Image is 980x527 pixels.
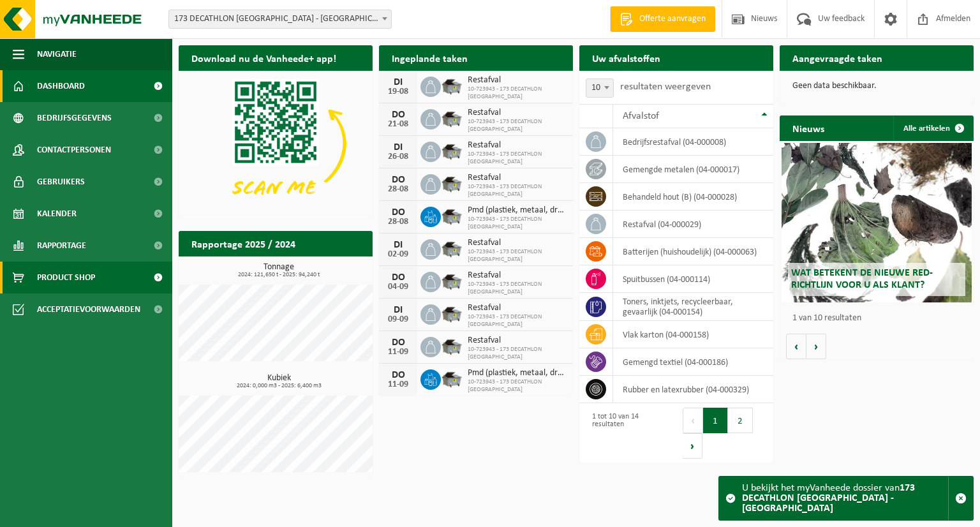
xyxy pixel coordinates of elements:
span: Restafval [468,271,567,281]
span: 10-723943 - 173 DECATHLON [GEOGRAPHIC_DATA] [468,151,567,166]
span: Navigatie [37,38,77,70]
span: Rapportage [37,230,86,262]
a: Offerte aanvragen [610,6,715,32]
div: DI [385,305,411,315]
div: 26-08 [385,152,411,161]
div: DI [385,240,411,250]
h2: Aangevraagde taken [780,45,895,70]
span: 10 [586,78,614,98]
div: 28-08 [385,185,411,194]
span: Kalender [37,198,77,230]
div: 11-09 [385,380,411,389]
td: rubber en latexrubber (04-000329) [613,376,773,403]
span: Afvalstof [623,111,659,121]
span: Restafval [468,303,567,313]
span: Restafval [468,75,567,85]
h2: Ingeplande taken [379,45,480,70]
a: Wat betekent de nieuwe RED-richtlijn voor u als klant? [782,143,972,302]
img: WB-5000-GAL-GY-04 [441,140,463,161]
h3: Tonnage [185,263,373,278]
div: 1 tot 10 van 14 resultaten [586,406,670,460]
div: DO [385,207,411,218]
td: gemengd textiel (04-000186) [613,348,773,376]
span: 10-723943 - 173 DECATHLON [GEOGRAPHIC_DATA] [468,118,567,133]
label: resultaten weergeven [620,82,711,92]
div: 11-09 [385,348,411,357]
span: Gebruikers [37,166,85,198]
p: 1 van 10 resultaten [792,314,967,323]
button: 1 [703,408,728,433]
div: 09-09 [385,315,411,324]
h2: Download nu de Vanheede+ app! [179,45,349,70]
img: WB-5000-GAL-GY-04 [441,75,463,96]
a: Bekijk rapportage [278,256,371,281]
span: Acceptatievoorwaarden [37,293,140,325]
img: WB-5000-GAL-GY-04 [441,172,463,194]
span: 173 DECATHLON ANTWERPEN - ANTWERPEN [168,10,392,29]
div: DO [385,175,411,185]
div: DO [385,110,411,120]
img: WB-5000-GAL-GY-01 [441,205,463,226]
span: Wat betekent de nieuwe RED-richtlijn voor u als klant? [791,268,933,290]
div: DO [385,272,411,283]
span: 173 DECATHLON ANTWERPEN - ANTWERPEN [169,10,391,28]
h2: Uw afvalstoffen [579,45,673,70]
span: 10-723943 - 173 DECATHLON [GEOGRAPHIC_DATA] [468,378,567,394]
span: 2024: 121,650 t - 2025: 94,240 t [185,272,373,278]
h2: Rapportage 2025 / 2024 [179,231,308,256]
div: DO [385,338,411,348]
span: Pmd (plastiek, metaal, drankkartons) (bedrijven) [468,205,567,216]
img: WB-5000-GAL-GY-04 [441,237,463,259]
span: Restafval [468,173,567,183]
td: toners, inktjets, recycleerbaar, gevaarlijk (04-000154) [613,293,773,321]
td: gemengde metalen (04-000017) [613,156,773,183]
span: 2024: 0,000 m3 - 2025: 6,400 m3 [185,383,373,389]
span: Offerte aanvragen [636,13,709,26]
div: DI [385,77,411,87]
button: Next [683,433,702,459]
span: Bedrijfsgegevens [37,102,112,134]
span: 10 [586,79,613,97]
span: Restafval [468,108,567,118]
td: behandeld hout (B) (04-000028) [613,183,773,211]
div: 21-08 [385,120,411,129]
img: WB-5000-GAL-GY-01 [441,367,463,389]
div: DO [385,370,411,380]
div: 19-08 [385,87,411,96]
button: 2 [728,408,753,433]
a: Alle artikelen [893,115,972,141]
img: WB-5000-GAL-GY-04 [441,270,463,292]
span: 10-723943 - 173 DECATHLON [GEOGRAPHIC_DATA] [468,85,567,101]
img: WB-5000-GAL-GY-04 [441,107,463,129]
span: 10-723943 - 173 DECATHLON [GEOGRAPHIC_DATA] [468,313,567,329]
button: Volgende [806,334,826,359]
span: 10-723943 - 173 DECATHLON [GEOGRAPHIC_DATA] [468,216,567,231]
span: Restafval [468,140,567,151]
button: Previous [683,408,703,433]
div: 04-09 [385,283,411,292]
img: Download de VHEPlus App [179,71,373,216]
div: 02-09 [385,250,411,259]
span: 10-723943 - 173 DECATHLON [GEOGRAPHIC_DATA] [468,346,567,361]
img: WB-5000-GAL-GY-04 [441,302,463,324]
span: 10-723943 - 173 DECATHLON [GEOGRAPHIC_DATA] [468,248,567,263]
p: Geen data beschikbaar. [792,82,961,91]
div: DI [385,142,411,152]
td: vlak karton (04-000158) [613,321,773,348]
span: 10-723943 - 173 DECATHLON [GEOGRAPHIC_DATA] [468,183,567,198]
div: 28-08 [385,218,411,226]
td: spuitbussen (04-000114) [613,265,773,293]
span: Restafval [468,336,567,346]
h3: Kubiek [185,374,373,389]
div: U bekijkt het myVanheede dossier van [742,477,948,520]
td: batterijen (huishoudelijk) (04-000063) [613,238,773,265]
strong: 173 DECATHLON [GEOGRAPHIC_DATA] - [GEOGRAPHIC_DATA] [742,483,915,514]
span: Pmd (plastiek, metaal, drankkartons) (bedrijven) [468,368,567,378]
img: WB-5000-GAL-GY-04 [441,335,463,357]
button: Vorige [786,334,806,359]
td: restafval (04-000029) [613,211,773,238]
span: 10-723943 - 173 DECATHLON [GEOGRAPHIC_DATA] [468,281,567,296]
h2: Nieuws [780,115,837,140]
span: Contactpersonen [37,134,111,166]
span: Dashboard [37,70,85,102]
